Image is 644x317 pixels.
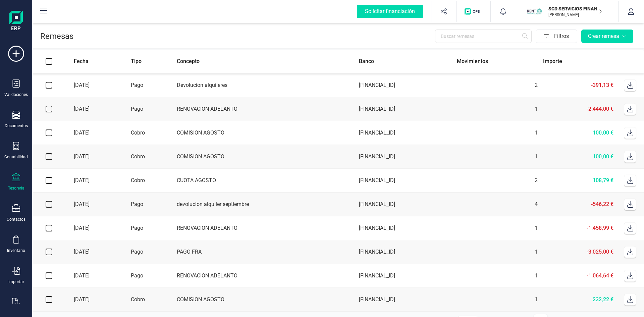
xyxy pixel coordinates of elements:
[66,264,128,288] td: [DATE]
[4,92,28,97] div: Validaciones
[536,30,577,43] button: Filtros
[356,73,454,97] td: [FINANCIAL_ID]
[593,129,613,136] span: 100,00 €
[356,50,454,73] th: Banco
[454,216,540,240] td: 1
[554,30,577,43] span: Filtros
[587,272,613,279] span: -1.064,64 €
[131,201,143,207] span: Pago
[66,121,128,145] td: [DATE]
[8,186,24,191] div: Tesorería
[454,145,540,169] td: 1
[593,177,613,183] span: 108,79 €
[454,73,540,97] td: 2
[540,50,616,73] th: Importe
[131,225,143,231] span: Pago
[131,296,145,303] span: Cobro
[40,31,73,42] p: Remesas
[435,30,532,43] input: Buscar remesas
[591,82,613,88] span: -391,13 €
[356,240,454,264] td: [FINANCIAL_ID]
[356,145,454,169] td: [FINANCIAL_ID]
[454,264,540,288] td: 1
[66,193,128,216] td: [DATE]
[174,97,357,121] td: RENOVACION ADELANTO
[174,216,357,240] td: RENOVACION ADELANTO
[7,217,25,222] div: Contactos
[349,1,431,22] button: Solicitar financiación
[454,288,540,312] td: 1
[593,153,613,160] span: 100,00 €
[524,1,610,22] button: SCSCD SERVICIOS FINANCIEROS SL[PERSON_NAME]
[357,5,423,18] div: Solicitar financiación
[5,123,28,128] div: Documentos
[465,8,482,15] img: Logo de OPS
[174,50,357,73] th: Concepto
[591,201,613,207] span: -546,22 €
[66,97,128,121] td: [DATE]
[66,145,128,169] td: [DATE]
[454,169,540,193] td: 2
[174,73,357,97] td: Devolucion alquileres
[454,240,540,264] td: 1
[527,4,542,19] img: SC
[356,288,454,312] td: [FINANCIAL_ID]
[587,249,613,255] span: -3.025,00 €
[174,169,357,193] td: CUOTA AGOSTO
[174,240,357,264] td: PAGO FRA
[7,248,25,253] div: Inventario
[131,249,143,255] span: Pago
[128,50,174,73] th: Tipo
[548,5,602,12] p: SCD SERVICIOS FINANCIEROS SL
[66,169,128,193] td: [DATE]
[461,1,486,22] button: Logo de OPS
[454,121,540,145] td: 1
[587,225,613,231] span: -1.458,99 €
[588,32,627,40] div: Crear remesa
[4,154,28,160] div: Contabilidad
[593,296,613,303] span: 232,22 €
[356,216,454,240] td: [FINANCIAL_ID]
[454,50,540,73] th: Movimientos
[131,82,143,88] span: Pago
[131,272,143,279] span: Pago
[587,106,613,112] span: -2.444,00 €
[9,11,23,32] img: Logo Finanedi
[131,106,143,112] span: Pago
[8,279,24,284] div: Importar
[356,264,454,288] td: [FINANCIAL_ID]
[66,73,128,97] td: [DATE]
[131,177,145,183] span: Cobro
[174,121,357,145] td: COMISION AGOSTO
[356,169,454,193] td: [FINANCIAL_ID]
[581,30,633,43] button: Crear remesa
[131,129,145,136] span: Cobro
[356,97,454,121] td: [FINANCIAL_ID]
[66,240,128,264] td: [DATE]
[174,193,357,216] td: devolucion alquiler septiembre
[66,288,128,312] td: [DATE]
[66,50,128,73] th: Fecha
[454,193,540,216] td: 4
[174,264,357,288] td: RENOVACION ADELANTO
[356,193,454,216] td: [FINANCIAL_ID]
[356,121,454,145] td: [FINANCIAL_ID]
[131,153,145,160] span: Cobro
[548,12,602,17] p: [PERSON_NAME]
[454,97,540,121] td: 1
[174,288,357,312] td: COMISION AGOSTO
[174,145,357,169] td: COMISION AGOSTO
[66,216,128,240] td: [DATE]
